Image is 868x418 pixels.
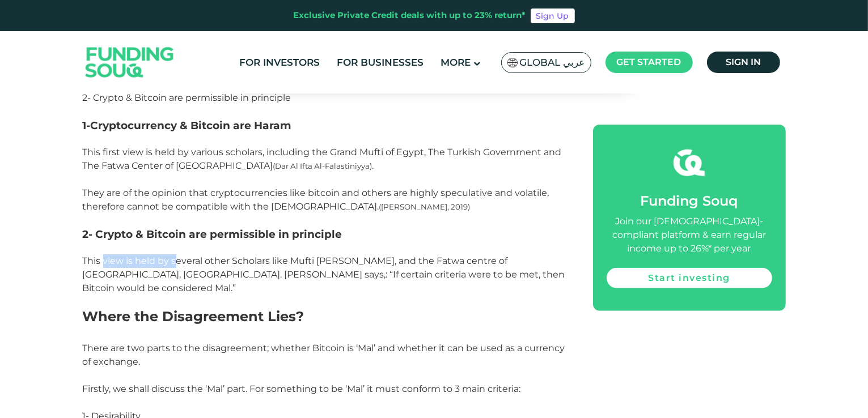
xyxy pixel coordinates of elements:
a: For Businesses [334,53,426,72]
span: ([PERSON_NAME], 2019) [379,202,471,211]
span: Get started [617,57,681,67]
img: Logo [74,34,185,91]
div: Join our [DEMOGRAPHIC_DATA]-compliant platform & earn regular income up to 26%* per year [607,215,772,255]
span: Cryptocurrency & Bitcoin are Haram [91,119,292,132]
span: Funding Souq [641,193,738,209]
span: This first view is held by various scholars, including the Grand Mufti of Egypt, The Turkish Gove... [83,147,562,212]
a: For Investors [236,53,323,72]
span: (Dar Al Ifta Al-Falastiniyya) [273,161,372,170]
span: Global عربي [520,56,585,69]
span: Firstly, we shall discuss the ‘Mal’ part. For something to be ‘Mal’ it must conform to 3 main cri... [83,383,521,394]
img: SA Flag [507,58,518,67]
a: Start investing [607,268,772,288]
span: 1- [83,119,91,132]
span: Where the Disagreement Lies? [83,308,304,325]
span: 2- Crypto & Bitcoin are permissible in principle [83,228,342,241]
a: Sign Up [531,8,575,23]
span: More [441,57,471,68]
span: This view is held by several other Scholars like Mufti [PERSON_NAME], and the Fatwa centre of [GE... [83,255,565,293]
span: There are two parts to the disagreement; whether Bitcoin is ‘Mal’ and whether it can be used as a... [83,343,565,367]
span: 2- Crypto & Bitcoin are permissible in principle [83,92,291,103]
div: Exclusive Private Credit deals with up to 23% return* [294,9,526,22]
span: Sign in [726,57,761,67]
a: Sign in [707,52,780,73]
img: fsicon [674,147,705,178]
